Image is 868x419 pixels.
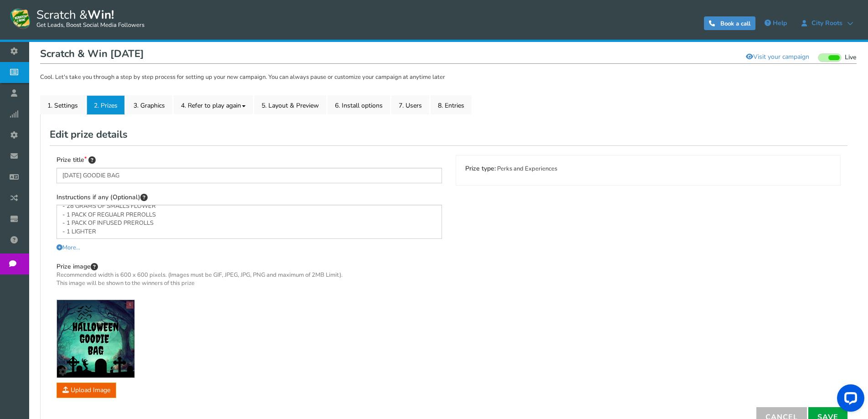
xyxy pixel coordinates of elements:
[431,95,472,114] a: 8. Entries
[9,7,144,30] a: Scratch &Win! Get Leads, Boost Social Media Followers
[40,46,857,64] h1: Scratch & Win [DATE]
[36,22,144,29] small: Get Leads, Boost Social Media Followers
[328,95,390,114] a: 6. Install options
[391,95,429,114] a: 7. Users
[32,7,144,30] span: Scratch &
[126,95,172,114] a: 3. Graphics
[830,381,868,419] iframe: LiveChat chat widget
[740,49,815,65] a: Visit your campaign
[50,124,847,145] h2: Edit prize details
[807,20,847,27] span: City Roots
[87,95,125,114] a: 2. Prizes
[254,95,326,114] a: 5. Layout & Preview
[56,168,442,183] input: [E.g. Free movie tickets for two]
[126,301,134,309] a: X
[40,73,857,82] p: Cool. Let's take you through a step by step process for setting up your new campaign. You can alw...
[87,7,114,23] strong: Win!
[9,7,32,30] img: Scratch and Win
[56,155,96,165] label: Prize title
[704,16,755,30] a: Book a call
[773,19,787,27] span: Help
[845,53,857,62] span: Live
[40,95,85,114] a: 1. Settings
[56,262,343,292] label: Prize image
[56,271,343,287] p: Recommended width is 600 x 600 pixels. (Images must be GIF, JPEG, JPG, PNG and maximum of 2MB Lim...
[760,16,791,31] a: Help
[56,243,80,252] a: More...
[56,192,148,202] label: Instructions if any (Optional)
[720,20,750,28] span: Book a call
[174,95,253,114] a: 4. Refer to play again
